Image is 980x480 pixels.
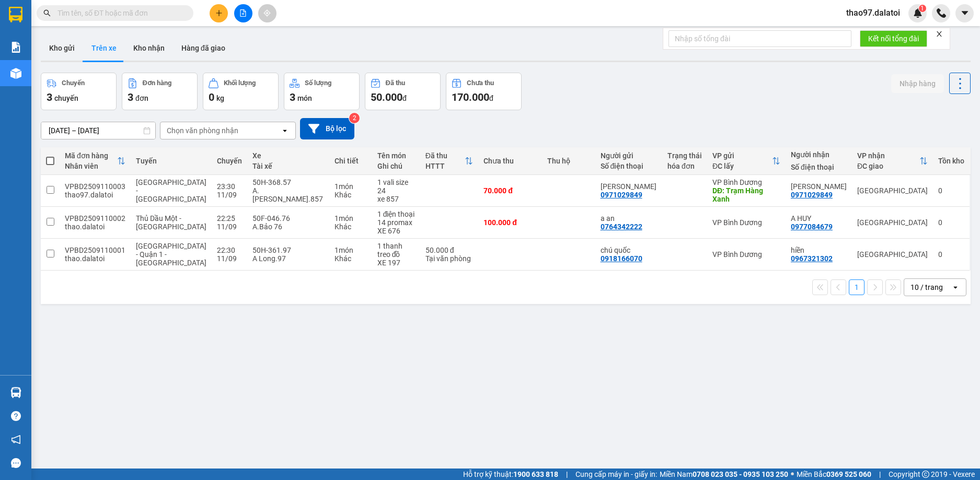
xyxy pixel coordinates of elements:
div: 23:30 [217,182,242,191]
button: Hàng đã giao [173,36,234,61]
svg: open [281,126,289,135]
button: file-add [234,4,252,22]
span: Thủ Dầu Một - [GEOGRAPHIC_DATA] [136,214,206,231]
div: 0977084679 [791,223,833,231]
th: Toggle SortBy [60,147,131,175]
div: 50.000 đ [425,246,474,254]
span: aim [263,9,271,17]
div: 1 món [335,246,367,254]
div: VPBD2509110003 [65,182,125,191]
div: Khác [335,191,367,199]
div: Khác [335,223,367,231]
span: caret-down [960,8,970,18]
span: Miền Bắc [797,469,871,480]
button: Đã thu50.000đ [365,73,441,110]
span: [GEOGRAPHIC_DATA] - Quận 1 - [GEOGRAPHIC_DATA] [136,242,206,267]
div: Khối lượng [224,79,256,87]
div: 11/09 [217,254,242,263]
div: xe 857 [377,195,415,203]
input: Select a date range. [41,122,155,139]
span: đơn [135,94,148,102]
button: Trên xe [83,36,125,61]
div: 50F-046.76 [252,214,324,223]
div: Người gửi [601,151,657,160]
span: | [566,469,568,480]
img: warehouse-icon [10,68,21,79]
div: Người nhận [791,150,847,159]
div: ĐC lấy [712,162,772,170]
span: đ [402,94,407,102]
svg: open [951,283,960,291]
span: file-add [239,9,247,17]
button: Chưa thu170.000đ [446,73,522,110]
span: 3 [47,91,52,103]
div: Chưa thu [467,79,494,87]
div: 100.000 đ [483,218,536,227]
strong: 0708 023 035 - 0935 103 250 [693,470,788,478]
span: thao97.dalatoi [838,6,908,19]
span: 3 [290,91,295,103]
div: VP Bình Dương [712,218,780,227]
div: DĐ: Trạm Hàng Xanh [712,186,780,203]
div: Tồn kho [938,157,964,165]
button: caret-down [955,4,974,22]
button: Kết nối tổng đài [860,30,927,47]
span: ⚪️ [791,472,794,476]
span: kg [216,94,224,102]
div: 50H-368.57 [252,178,324,186]
span: close [936,30,943,38]
div: Chưa thu [483,157,536,165]
div: Thu hộ [547,157,590,165]
button: Kho gửi [41,36,83,61]
div: Số điện thoại [601,162,657,170]
div: Tuyến [136,157,206,165]
span: 1 [920,5,924,12]
div: Chuyến [62,79,85,87]
div: 1 thanh treo đồ [377,242,415,259]
span: Cung cấp máy in - giấy in: [575,469,657,480]
div: A Long.97 [252,254,324,263]
span: copyright [922,471,929,478]
span: search [43,9,51,17]
img: icon-new-feature [913,8,923,18]
div: 1 vali size 24 [377,178,415,195]
div: [GEOGRAPHIC_DATA] [857,186,928,195]
div: Nhi Trần [601,182,657,191]
div: Nhân viên [65,162,117,170]
span: [GEOGRAPHIC_DATA] - [GEOGRAPHIC_DATA] [136,178,206,203]
div: VPBD2509110001 [65,246,125,254]
div: Nhi Trần [791,182,847,191]
div: 1 điện thoại 14 promax [377,210,415,227]
strong: 0369 525 060 [826,470,871,478]
div: Mã đơn hàng [65,151,117,160]
div: A.Bảo 76 [252,223,324,231]
span: Kết nối tổng đài [868,33,919,44]
span: | [879,469,881,480]
span: 0 [209,91,214,103]
span: Hỗ trợ kỹ thuật: [463,469,558,480]
div: 22:30 [217,246,242,254]
span: plus [215,9,223,17]
img: logo-vxr [9,7,22,22]
button: Đơn hàng3đơn [122,73,198,110]
div: Chi tiết [335,157,367,165]
div: ĐC giao [857,162,919,170]
div: Đã thu [386,79,405,87]
th: Toggle SortBy [420,147,479,175]
div: hiền [791,246,847,254]
div: Tài xế [252,162,324,170]
div: 0 [938,250,964,259]
div: Khác [335,254,367,263]
div: XE 197 [377,259,415,267]
div: Số lượng [305,79,331,87]
div: Xe [252,151,324,160]
span: question-circle [11,411,21,421]
span: món [297,94,312,102]
span: 170.000 [452,91,489,103]
span: chuyến [54,94,78,102]
div: a an [601,214,657,223]
div: Ghi chú [377,162,415,170]
div: 50H-361.97 [252,246,324,254]
div: 0918166070 [601,254,642,263]
div: VPBD2509110002 [65,214,125,223]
